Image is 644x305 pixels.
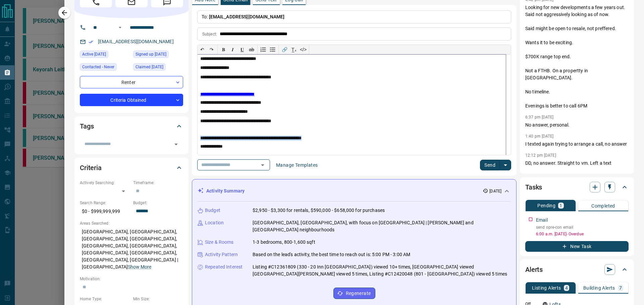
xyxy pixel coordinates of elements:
[80,200,130,206] p: Search Range:
[253,263,511,278] p: Listing #C12361809 (330 - 20 Inn [GEOGRAPHIC_DATA]) viewed 10+ times, [GEOGRAPHIC_DATA] viewed [G...
[82,64,114,70] span: Contacted - Never
[80,276,183,282] p: Motivation:
[80,51,130,60] div: Fri Oct 10 2025
[537,203,555,208] p: Pending
[299,45,308,54] button: </>
[209,14,285,19] span: [EMAIL_ADDRESS][DOMAIN_NAME]
[80,180,130,186] p: Actively Searching:
[171,140,181,149] button: Open
[525,134,554,139] p: 1:40 pm [DATE]
[128,263,151,271] button: Show More
[583,286,615,290] p: Building Alerts
[480,160,511,170] div: split button
[202,31,217,37] p: Subject:
[80,220,183,226] p: Areas Searched:
[198,45,207,54] button: ↶
[619,286,622,290] p: 7
[197,10,511,23] p: To:
[525,241,629,252] button: New Task
[489,188,501,194] p: [DATE]
[98,39,174,44] a: [EMAIL_ADDRESS][DOMAIN_NAME]
[247,45,256,54] button: ab
[205,207,220,214] p: Budget
[116,23,124,31] button: Open
[525,122,629,129] p: No answer, personal.
[289,45,299,54] button: T̲ₓ
[80,121,94,132] h2: Tags
[559,203,562,208] p: 1
[253,207,385,214] p: $2,950 - $3,300 for rentals, $590,000 - $658,000 for purchases
[133,296,183,302] p: Min Size:
[80,118,183,134] div: Tags
[80,162,102,173] h2: Criteria
[249,47,254,52] s: ab
[525,261,629,278] div: Alerts
[80,206,130,217] p: $0 - $999,999,999
[536,231,629,237] p: 6:00 a.m. [DATE] - Overdue
[219,45,228,54] button: 𝐁
[525,4,629,109] p: Looking for new developments a few years out. Said not aggressively looking as of now. Said might...
[480,160,500,170] button: Send
[240,47,244,52] span: 𝐔
[268,45,277,54] button: Bullet list
[205,219,224,226] p: Location
[525,264,543,275] h2: Alerts
[82,51,106,58] span: Active [DATE]
[205,251,238,258] p: Activity Pattern
[525,179,629,195] div: Tasks
[536,224,629,230] p: send opre-con email
[333,288,375,299] button: Regenerate
[525,160,629,167] p: DD, no answer. Straight to vm. Left a text
[525,153,556,158] p: 12:12 pm [DATE]
[253,239,315,246] p: 1-3 bedrooms, 800-1,600 sqft
[133,200,183,206] p: Budget:
[133,51,183,60] div: Tue Sep 18 2018
[253,251,410,258] p: Based on the lead's activity, the best time to reach out is: 5:00 PM - 3:00 AM
[80,226,183,273] p: [GEOGRAPHIC_DATA], [GEOGRAPHIC_DATA], [GEOGRAPHIC_DATA], [GEOGRAPHIC_DATA], [GEOGRAPHIC_DATA], [G...
[198,185,511,197] div: Activity Summary[DATE]
[591,204,615,208] p: Completed
[89,40,93,44] svg: Email Verified
[205,263,243,271] p: Repeated Interest
[80,94,183,106] div: Criteria Obtained
[565,286,568,290] p: 4
[280,45,289,54] button: 🔗
[532,286,561,290] p: Listing Alerts
[253,219,511,233] p: [GEOGRAPHIC_DATA], [GEOGRAPHIC_DATA], with focus on [GEOGRAPHIC_DATA] | [PERSON_NAME] and [GEOGRA...
[525,141,629,148] p: I texted again trying to arrange a call, no answer
[136,64,163,70] span: Claimed [DATE]
[80,160,183,176] div: Criteria
[536,217,548,224] p: Email
[525,182,542,193] h2: Tasks
[228,45,237,54] button: 𝑰
[207,45,216,54] button: ↷
[133,63,183,73] div: Tue Sep 23 2025
[133,180,183,186] p: Timeframe:
[237,45,247,54] button: 𝐔
[272,160,322,170] button: Manage Templates
[136,51,166,58] span: Signed up [DATE]
[258,160,267,170] button: Open
[259,45,268,54] button: Numbered list
[205,239,234,246] p: Size & Rooms
[206,187,245,195] p: Activity Summary
[80,296,130,302] p: Home Type:
[525,115,554,120] p: 6:37 pm [DATE]
[80,76,183,88] div: Renter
